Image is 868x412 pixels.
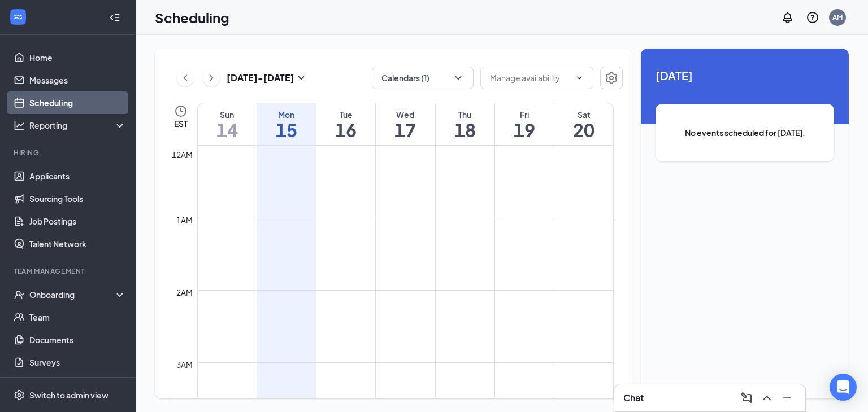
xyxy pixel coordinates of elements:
button: ComposeMessage [737,389,756,407]
svg: QuestionInfo [806,11,819,24]
svg: Analysis [14,120,25,131]
h1: 17 [376,120,435,139]
a: Sourcing Tools [29,187,126,210]
div: Thu [436,109,494,120]
button: ChevronLeft [177,69,194,86]
div: Sat [554,109,613,120]
div: Hiring [14,148,124,157]
div: Team Management [14,266,124,276]
button: ChevronRight [203,69,220,86]
a: Documents [29,328,126,351]
a: Surveys [29,351,126,374]
div: 12am [170,148,195,161]
svg: UserCheck [14,289,25,300]
div: Tue [316,109,375,120]
h1: 19 [495,120,554,139]
h1: 20 [554,120,613,139]
span: EST [174,118,188,129]
div: 2am [174,286,195,299]
svg: Minimize [780,391,794,405]
input: Manage availability [490,72,570,84]
a: Home [29,46,126,69]
svg: Settings [605,71,618,85]
h1: Scheduling [155,8,229,27]
div: 1am [174,214,195,226]
a: September 20, 2025 [554,103,613,145]
div: Switch to admin view [29,389,108,401]
svg: WorkstreamLogo [12,11,24,23]
h3: [DATE] - [DATE] [227,72,294,84]
div: 3am [174,358,195,371]
span: No events scheduled for [DATE]. [678,126,811,139]
svg: ChevronUp [760,391,774,405]
svg: ChevronDown [575,73,584,82]
button: Settings [600,67,623,89]
a: Job Postings [29,210,126,233]
h1: 14 [198,120,257,139]
h1: 18 [436,120,494,139]
a: September 18, 2025 [436,103,494,145]
a: September 16, 2025 [316,103,375,145]
div: Sun [198,109,257,120]
a: September 15, 2025 [257,103,316,145]
svg: Settings [14,389,25,401]
a: Applicants [29,165,126,187]
span: [DATE] [656,67,834,84]
a: Team [29,306,126,328]
div: Open Intercom Messenger [830,374,857,401]
h3: Chat [623,392,644,404]
svg: SmallChevronDown [294,71,308,85]
button: Minimize [778,389,796,407]
button: Calendars (1)ChevronDown [372,67,474,89]
svg: ChevronLeft [180,71,191,85]
a: Talent Network [29,233,126,255]
h1: 15 [257,120,316,139]
div: Mon [257,109,316,120]
h1: 16 [316,120,375,139]
div: Wed [376,109,435,120]
a: September 14, 2025 [198,103,257,145]
div: Fri [495,109,554,120]
svg: ChevronRight [206,71,217,85]
a: Messages [29,69,126,91]
svg: Notifications [781,11,795,24]
a: Scheduling [29,91,126,114]
a: September 19, 2025 [495,103,554,145]
div: Onboarding [29,289,116,300]
button: ChevronUp [758,389,776,407]
svg: ComposeMessage [740,391,753,405]
a: September 17, 2025 [376,103,435,145]
svg: ChevronDown [453,72,464,84]
div: AM [832,12,843,22]
div: Reporting [29,120,127,131]
svg: Collapse [109,12,120,23]
svg: Clock [174,104,188,118]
